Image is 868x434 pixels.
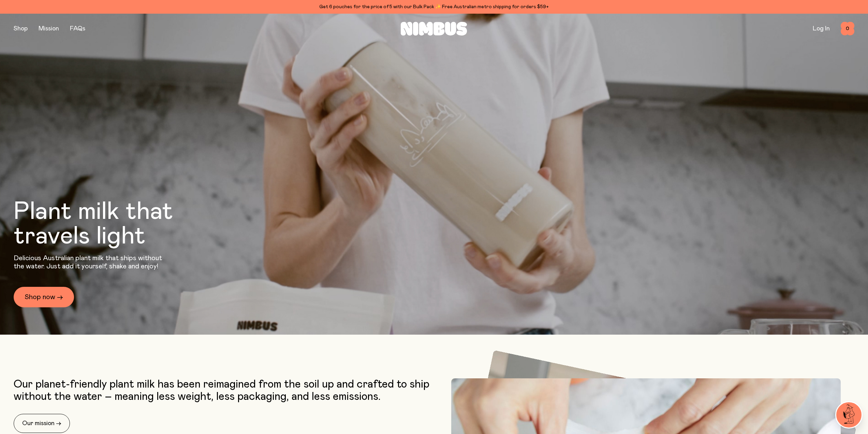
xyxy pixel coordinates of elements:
img: agent [836,402,862,428]
p: Delicious Australian plant milk that ships without the water. Just add it yourself, shake and enjoy! [14,254,166,270]
a: Mission [39,26,59,32]
div: Get 6 pouches for the price of 5 with our Bulk Pack ✨ Free Australian metro shipping for orders $59+ [14,3,854,11]
button: 0 [841,22,854,36]
a: Log In [813,26,830,32]
a: Shop now → [14,287,74,307]
p: Our planet-friendly plant milk has been reimagined from the soil up and crafted to ship without t... [14,378,431,403]
a: Our mission → [14,414,70,433]
a: FAQs [70,26,85,32]
h1: Plant milk that travels light [14,199,210,249]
